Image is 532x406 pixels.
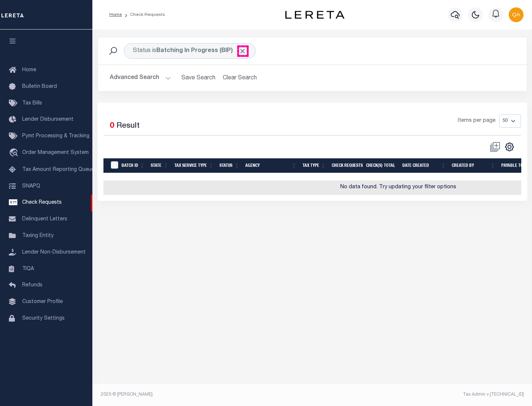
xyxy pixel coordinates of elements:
[22,250,86,255] span: Lender Non-Disbursement
[22,134,89,139] span: Pymt Processing & Tracking
[171,158,216,173] th: Tax Service Type: activate to sort column ascending
[300,158,329,173] th: Tax Type: activate to sort column ascending
[22,316,65,321] span: Security Settings
[285,11,344,19] img: logo-dark.svg
[116,120,140,132] label: Result
[110,122,114,130] span: 0
[22,266,34,271] span: TIQA
[329,158,363,173] th: Check Requests
[110,71,171,85] button: Advanced Search
[156,48,246,54] b: Batching In Progress (BIP)
[458,117,495,125] span: Items per page
[509,7,524,22] img: svg+xml;base64,PHN2ZyB4bWxucz0iaHR0cDovL3d3dy53My5vcmcvMjAwMC9zdmciIHBvaW50ZXItZXZlbnRzPSJub25lIi...
[399,158,449,173] th: Date Created: activate to sort column ascending
[22,150,89,155] span: Order Management System
[22,117,74,122] span: Lender Disbursement
[122,11,165,18] li: Check Requests
[22,233,54,238] span: Taxing Entity
[220,71,260,85] button: Clear Search
[216,158,242,173] th: Status: activate to sort column ascending
[148,158,171,173] th: State: activate to sort column ascending
[22,299,63,304] span: Customer Profile
[95,391,313,398] div: 2025 © [PERSON_NAME].
[22,84,57,89] span: Bulletin Board
[22,183,40,189] span: SNAPQ
[242,158,300,173] th: Agency: activate to sort column ascending
[109,13,122,17] a: Home
[22,200,62,205] span: Check Requests
[22,167,94,172] span: Tax Amount Reporting Queue
[22,283,42,288] span: Refunds
[124,43,256,59] div: Status is
[318,391,524,398] div: Tax Admin v.[TECHNICAL_ID]
[119,158,148,173] th: Batch Id: activate to sort column ascending
[239,47,246,55] span: Click to Remove
[9,148,21,158] i: travel_explore
[177,71,220,85] button: Save Search
[22,68,36,73] span: Home
[22,101,42,106] span: Tax Bills
[363,158,399,173] th: Check(s) Total
[449,158,498,173] th: Created By: activate to sort column ascending
[22,217,67,222] span: Delinquent Letters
